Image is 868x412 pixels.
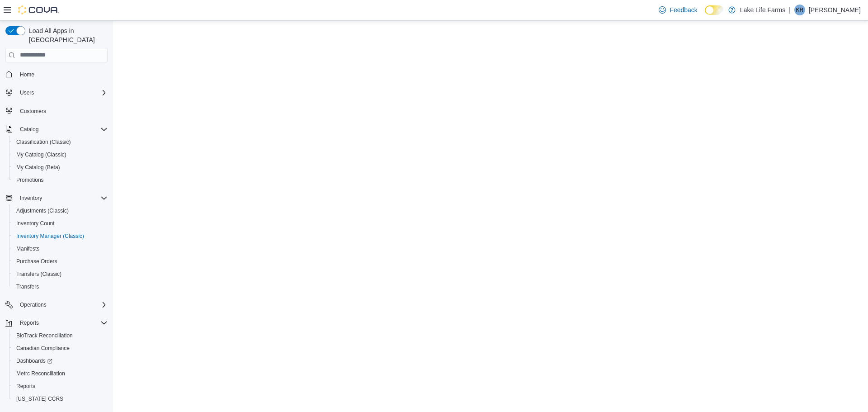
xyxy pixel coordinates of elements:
[2,298,111,311] button: Operations
[13,162,64,173] a: My Catalog (Beta)
[13,205,72,216] a: Adjustments (Classic)
[16,87,108,98] span: Users
[9,355,111,367] a: Dashboards
[9,380,111,393] button: Reports
[16,270,61,278] span: Transfers (Classic)
[16,105,108,117] span: Customers
[16,207,69,214] span: Adjustments (Classic)
[13,256,61,267] a: Purchase Orders
[794,5,805,15] div: Kate Rossow
[16,299,50,310] button: Operations
[16,124,42,135] button: Catalog
[13,368,108,379] span: Metrc Reconciliation
[13,137,108,147] span: Classification (Classic)
[13,269,65,279] a: Transfers (Classic)
[16,176,44,184] span: Promotions
[9,393,111,405] button: [US_STATE] CCRS
[13,149,70,160] a: My Catalog (Classic)
[9,204,111,217] button: Adjustments (Classic)
[9,329,111,342] button: BioTrack Reconciliation
[13,393,108,404] span: Washington CCRS
[9,367,111,380] button: Metrc Reconciliation
[13,269,108,279] span: Transfers (Classic)
[9,342,111,355] button: Canadian Compliance
[20,319,39,327] span: Reports
[655,1,701,19] a: Feedback
[9,242,111,255] button: Manifests
[13,162,108,173] span: My Catalog (Beta)
[13,231,108,242] span: Inventory Manager (Classic)
[16,370,65,377] span: Metrc Reconciliation
[9,230,111,242] button: Inventory Manager (Classic)
[16,87,38,98] button: Users
[20,108,46,115] span: Customers
[20,71,34,78] span: Home
[16,332,73,339] span: BioTrack Reconciliation
[20,301,47,308] span: Operations
[16,124,108,135] span: Catalog
[13,137,75,147] a: Classification (Classic)
[13,381,108,392] span: Reports
[16,299,108,310] span: Operations
[16,357,52,365] span: Dashboards
[2,192,111,204] button: Inventory
[16,193,108,204] span: Inventory
[13,205,108,216] span: Adjustments (Classic)
[796,5,804,15] span: KR
[16,164,60,171] span: My Catalog (Beta)
[16,345,70,352] span: Canadian Compliance
[13,330,108,341] span: BioTrack Reconciliation
[25,26,108,44] span: Load All Apps in [GEOGRAPHIC_DATA]
[20,194,42,202] span: Inventory
[9,217,111,230] button: Inventory Count
[2,86,111,99] button: Users
[13,149,108,160] span: My Catalog (Classic)
[16,151,66,158] span: My Catalog (Classic)
[9,255,111,268] button: Purchase Orders
[16,69,38,80] a: Home
[16,106,50,117] a: Customers
[13,330,76,341] a: BioTrack Reconciliation
[9,148,111,161] button: My Catalog (Classic)
[13,343,108,354] span: Canadian Compliance
[9,174,111,186] button: Promotions
[16,317,108,328] span: Reports
[2,317,111,329] button: Reports
[809,5,861,15] p: [PERSON_NAME]
[13,175,108,185] span: Promotions
[16,258,57,265] span: Purchase Orders
[16,232,84,240] span: Inventory Manager (Classic)
[9,268,111,280] button: Transfers (Classic)
[13,243,108,254] span: Manifests
[13,281,108,292] span: Transfers
[20,89,34,96] span: Users
[16,283,39,290] span: Transfers
[670,5,697,14] span: Feedback
[16,395,63,403] span: [US_STATE] CCRS
[13,218,108,229] span: Inventory Count
[9,136,111,148] button: Classification (Classic)
[9,280,111,293] button: Transfers
[16,193,46,204] button: Inventory
[13,256,108,267] span: Purchase Orders
[789,5,791,15] p: |
[2,104,111,118] button: Customers
[16,138,71,146] span: Classification (Classic)
[16,383,35,390] span: Reports
[20,126,38,133] span: Catalog
[13,393,67,404] a: [US_STATE] CCRS
[13,218,58,229] a: Inventory Count
[13,243,43,254] a: Manifests
[2,123,111,136] button: Catalog
[13,355,108,366] span: Dashboards
[16,317,42,328] button: Reports
[16,245,39,252] span: Manifests
[13,343,73,354] a: Canadian Compliance
[705,5,724,15] input: Dark Mode
[13,231,88,242] a: Inventory Manager (Classic)
[13,175,47,185] a: Promotions
[18,5,59,14] img: Cova
[16,220,55,227] span: Inventory Count
[740,5,785,15] p: Lake Life Farms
